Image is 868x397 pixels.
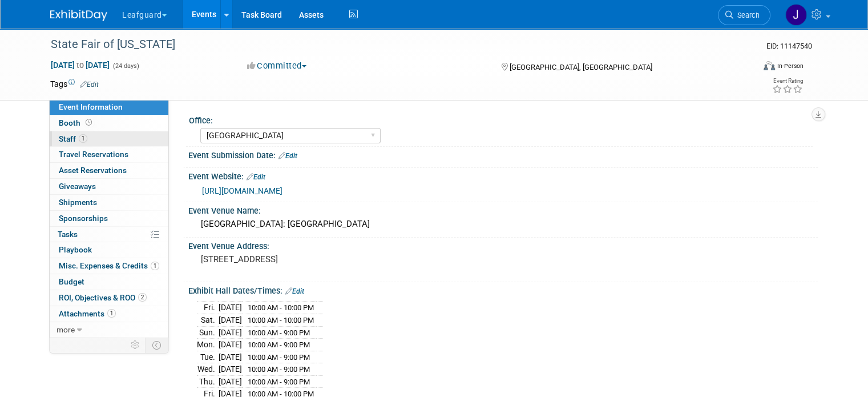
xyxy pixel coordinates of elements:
[59,102,123,111] span: Event Information
[285,287,304,295] a: Edit
[772,78,803,84] div: Event Rating
[188,168,818,183] div: Event Website:
[197,363,219,376] td: Wed.
[59,198,97,207] span: Shipments
[50,60,110,70] span: [DATE] [DATE]
[219,351,242,363] td: [DATE]
[59,277,84,286] span: Budget
[83,118,94,127] span: Booth not reserved yet
[219,375,242,388] td: [DATE]
[189,112,813,126] div: Office:
[188,238,818,252] div: Event Venue Address:
[197,375,219,388] td: Thu.
[197,302,219,314] td: Fri.
[248,328,310,337] span: 10:00 AM - 9:00 PM
[50,274,168,290] a: Budget
[247,173,265,181] a: Edit
[50,78,99,90] td: Tags
[50,258,168,274] a: Misc. Expenses & Credits1
[59,150,128,159] span: Travel Reservations
[202,186,282,195] a: [URL][DOMAIN_NAME]
[510,63,652,71] span: [GEOGRAPHIC_DATA], [GEOGRAPHIC_DATA]
[219,314,242,327] td: [DATE]
[248,303,314,312] span: 10:00 AM - 10:00 PM
[50,211,168,226] a: Sponsorships
[766,42,812,50] span: Event ID: 11147540
[138,293,147,302] span: 2
[50,10,107,21] img: ExhibitDay
[692,59,804,77] div: Event Format
[718,5,770,25] a: Search
[764,61,775,70] img: Format-Inperson.png
[50,322,168,338] a: more
[243,60,311,72] button: Committed
[733,11,760,19] span: Search
[59,261,159,270] span: Misc. Expenses & Credits
[777,62,804,70] div: In-Person
[188,147,818,162] div: Event Submission Date:
[785,4,807,26] img: Jonathan Zargo
[151,262,159,270] span: 1
[47,34,740,55] div: State Fair of [US_STATE]
[112,62,139,70] span: (24 days)
[197,339,219,351] td: Mon.
[50,147,168,162] a: Travel Reservations
[248,316,314,324] span: 10:00 AM - 10:00 PM
[50,99,168,115] a: Event Information
[219,302,242,314] td: [DATE]
[59,134,87,143] span: Staff
[219,363,242,376] td: [DATE]
[59,118,94,127] span: Booth
[59,309,116,318] span: Attachments
[197,314,219,327] td: Sat.
[188,282,818,297] div: Exhibit Hall Dates/Times:
[50,227,168,242] a: Tasks
[50,163,168,178] a: Asset Reservations
[50,195,168,210] a: Shipments
[50,115,168,131] a: Booth
[201,254,438,264] pre: [STREET_ADDRESS]
[126,338,146,352] td: Personalize Event Tab Strip
[197,326,219,339] td: Sun.
[59,166,127,175] span: Asset Reservations
[197,351,219,363] td: Tue.
[219,326,242,339] td: [DATE]
[248,365,310,374] span: 10:00 AM - 9:00 PM
[278,152,297,160] a: Edit
[59,182,96,191] span: Giveaways
[56,325,75,334] span: more
[50,179,168,194] a: Giveaways
[80,81,99,89] a: Edit
[248,378,310,386] span: 10:00 AM - 9:00 PM
[50,242,168,258] a: Playbook
[188,202,818,216] div: Event Venue Name:
[79,134,87,143] span: 1
[59,245,92,254] span: Playbook
[107,309,116,318] span: 1
[197,215,809,233] div: [GEOGRAPHIC_DATA]: [GEOGRAPHIC_DATA]
[59,214,108,223] span: Sponsorships
[75,61,86,70] span: to
[50,290,168,306] a: ROI, Objectives & ROO2
[248,340,310,349] span: 10:00 AM - 9:00 PM
[59,293,147,302] span: ROI, Objectives & ROO
[50,131,168,147] a: Staff1
[146,338,169,352] td: Toggle Event Tabs
[219,339,242,351] td: [DATE]
[248,353,310,362] span: 10:00 AM - 9:00 PM
[50,306,168,322] a: Attachments1
[58,230,78,239] span: Tasks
